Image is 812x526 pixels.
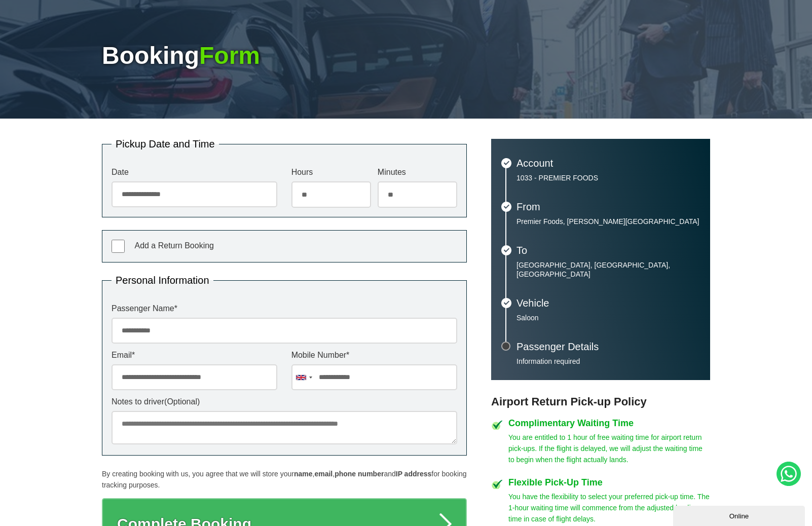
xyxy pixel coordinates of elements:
div: United Kingdom: +44 [292,365,315,390]
legend: Personal Information [112,275,213,285]
h3: Account [516,158,700,168]
span: Add a Return Booking [134,241,214,250]
span: (Optional) [164,397,200,406]
label: Passenger Name [112,305,457,313]
p: [GEOGRAPHIC_DATA], [GEOGRAPHIC_DATA], [GEOGRAPHIC_DATA] [516,260,700,279]
p: Saloon [516,313,700,322]
label: Email [112,351,277,359]
strong: email [314,470,333,478]
h3: Vehicle [516,298,700,308]
h3: Passenger Details [516,342,700,352]
p: You are entitled to 1 hour of free waiting time for airport return pick-ups. If the flight is del... [508,432,710,465]
strong: phone number [335,470,384,478]
h3: Airport Return Pick-up Policy [491,395,710,408]
label: Mobile Number [291,351,457,359]
label: Minutes [378,168,457,176]
h4: Complimentary Waiting Time [508,419,710,428]
p: Information required [516,357,700,366]
label: Date [112,168,277,176]
p: Premier Foods, [PERSON_NAME][GEOGRAPHIC_DATA] [516,217,700,226]
p: 1033 - PREMIER FOODS [516,173,700,182]
h4: Flexible Pick-Up Time [508,478,710,487]
p: By creating booking with us, you agree that we will store your , , and for booking tracking purpo... [102,468,467,491]
input: Add a Return Booking [112,240,125,253]
label: Hours [291,168,371,176]
strong: IP address [396,470,432,478]
legend: Pickup Date and Time [112,139,219,149]
h3: From [516,202,700,212]
h3: To [516,245,700,255]
span: Form [199,42,260,69]
iframe: chat widget [673,504,807,526]
strong: name [294,470,313,478]
label: Notes to driver [112,398,457,406]
p: You have the flexibility to select your preferred pick-up time. The 1-hour waiting time will comm... [508,491,710,524]
h1: Booking [102,44,710,68]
